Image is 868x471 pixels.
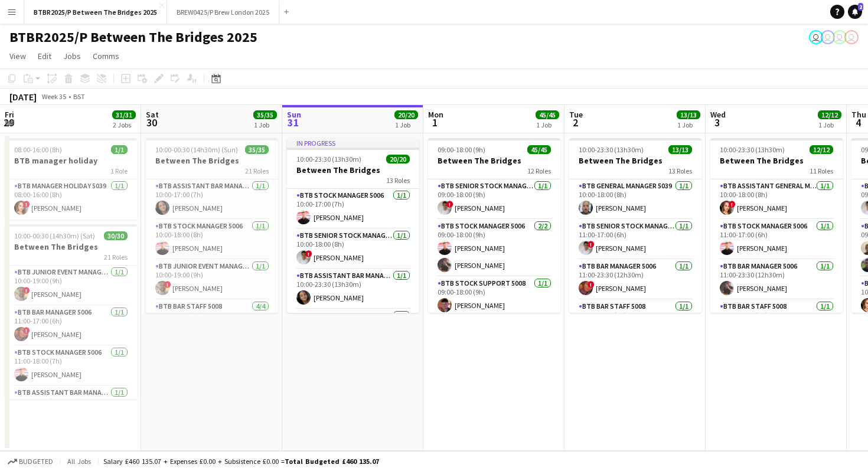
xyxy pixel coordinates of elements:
[245,145,269,154] span: 35/35
[569,155,701,166] h3: Between The Bridges
[446,201,453,208] span: !
[588,281,595,288] span: !
[850,116,866,129] span: 4
[569,138,701,313] app-job-card: 10:00-23:30 (13h30m)13/13Between The Bridges13 RolesBTB General Manager 50391/110:00-18:00 (8h)[P...
[14,145,62,154] span: 08:00-16:00 (8h)
[287,229,419,269] app-card-role: BTB Senior Stock Manager 50061/110:00-18:00 (8h)![PERSON_NAME]
[677,120,700,129] div: 1 Job
[710,155,843,166] h3: Between The Bridges
[5,48,31,64] a: View
[63,51,81,61] span: Jobs
[818,110,841,119] span: 12/12
[5,109,14,120] span: Fri
[569,220,701,260] app-card-role: BTB Senior Stock Manager 50061/111:00-17:00 (6h)![PERSON_NAME]
[5,306,137,346] app-card-role: BTB Bar Manager 50061/111:00-17:00 (6h)![PERSON_NAME]
[536,120,559,129] div: 1 Job
[146,260,278,300] app-card-role: BTB Junior Event Manager 50391/110:00-19:00 (9h)![PERSON_NAME]
[287,165,419,175] h3: Between The Bridges
[14,231,95,240] span: 10:00-00:30 (14h30m) (Sat)
[38,51,51,61] span: Edit
[146,220,278,260] app-card-role: BTB Stock Manager 50061/110:00-18:00 (8h)[PERSON_NAME]
[394,110,418,119] span: 20/20
[720,145,785,154] span: 10:00-23:30 (13h30m)
[710,300,843,340] app-card-role: BTB Bar Staff 50081/111:30-17:30 (6h)
[810,166,833,175] span: 11 Roles
[73,92,85,101] div: BST
[668,145,692,154] span: 13/13
[527,166,551,175] span: 12 Roles
[245,166,269,175] span: 21 Roles
[146,138,278,313] app-job-card: 10:00-00:30 (14h30m) (Sun)35/35Between The Bridges21 RolesBTB Assistant Bar Manager 50061/110:00-...
[9,28,257,46] h1: BTBR2025/P Between The Bridges 2025
[386,155,410,163] span: 20/20
[287,269,419,309] app-card-role: BTB Assistant Bar Manager 50061/110:00-23:30 (13h30m)[PERSON_NAME]
[428,109,443,120] span: Mon
[9,91,37,103] div: [DATE]
[146,179,278,220] app-card-role: BTB Assistant Bar Manager 50061/110:00-17:00 (7h)[PERSON_NAME]
[677,110,700,119] span: 13/13
[287,138,419,148] div: In progress
[809,30,823,44] app-user-avatar: Amy Cane
[24,1,167,24] button: BTBR2025/P Between The Bridges 2025
[428,138,560,313] app-job-card: 09:00-18:00 (9h)45/45Between The Bridges12 RolesBTB Senior Stock Manager 50061/109:00-18:00 (9h)!...
[710,138,843,313] app-job-card: 10:00-23:30 (13h30m)12/12Between The Bridges11 RolesBTB Assistant General Manager 50061/110:00-18...
[110,166,128,175] span: 1 Role
[104,231,128,240] span: 30/30
[5,224,137,399] div: 10:00-00:30 (14h30m) (Sat)30/30Between The Bridges21 RolesBTB Junior Event Manager 50391/110:00-1...
[844,30,859,44] app-user-avatar: Amy Cane
[569,109,583,120] span: Tue
[5,241,137,252] h3: Between The Bridges
[848,5,862,19] a: 2
[709,116,726,129] span: 3
[296,155,361,163] span: 10:00-23:30 (13h30m)
[287,138,419,313] app-job-card: In progress10:00-23:30 (13h30m)20/20Between The Bridges13 RolesBTB Stock Manager 50061/110:00-17:...
[103,457,379,466] div: Salary £460 135.07 + Expenses £0.00 + Subsistence £0.00 =
[113,120,135,129] div: 2 Jobs
[23,287,30,294] span: !
[93,51,119,61] span: Comms
[668,166,692,175] span: 13 Roles
[428,155,560,166] h3: Between The Bridges
[579,145,644,154] span: 10:00-23:30 (13h30m)
[23,327,30,334] span: !
[155,145,238,154] span: 10:00-00:30 (14h30m) (Sun)
[710,220,843,260] app-card-role: BTB Stock Manager 50061/111:00-17:00 (6h)[PERSON_NAME]
[395,120,417,129] div: 1 Job
[3,116,14,129] span: 29
[167,1,279,24] button: BREW0425/P Brew London 2025
[146,109,159,120] span: Sat
[144,116,159,129] span: 30
[569,260,701,300] app-card-role: BTB Bar Manager 50061/111:00-23:30 (12h30m)![PERSON_NAME]
[146,300,278,391] app-card-role: BTB Bar Staff 50084/410:30-17:30 (7h)
[428,179,560,220] app-card-role: BTB Senior Stock Manager 50061/109:00-18:00 (9h)![PERSON_NAME]
[569,179,701,220] app-card-role: BTB General Manager 50391/110:00-18:00 (8h)[PERSON_NAME]
[588,241,595,248] span: !
[65,457,93,466] span: All jobs
[428,277,560,317] app-card-role: BTB Stock support 50081/109:00-18:00 (9h)[PERSON_NAME]
[19,457,53,466] span: Budgeted
[104,253,128,261] span: 21 Roles
[33,48,56,64] a: Edit
[287,109,301,120] span: Sun
[821,30,835,44] app-user-avatar: Amy Cane
[285,116,301,129] span: 31
[254,120,276,129] div: 1 Job
[5,138,137,220] app-job-card: 08:00-16:00 (8h)1/1BTB manager holiday1 RoleBTB Manager Holiday 50391/108:00-16:00 (8h)![PERSON_N...
[536,110,559,119] span: 45/45
[386,176,410,185] span: 13 Roles
[5,346,137,386] app-card-role: BTB Stock Manager 50061/111:00-18:00 (7h)[PERSON_NAME]
[23,201,30,208] span: !
[527,145,551,154] span: 45/45
[164,281,171,288] span: !
[710,109,726,120] span: Wed
[426,116,443,129] span: 1
[285,457,379,466] span: Total Budgeted £460 135.07
[729,201,736,208] span: !
[253,110,277,119] span: 35/35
